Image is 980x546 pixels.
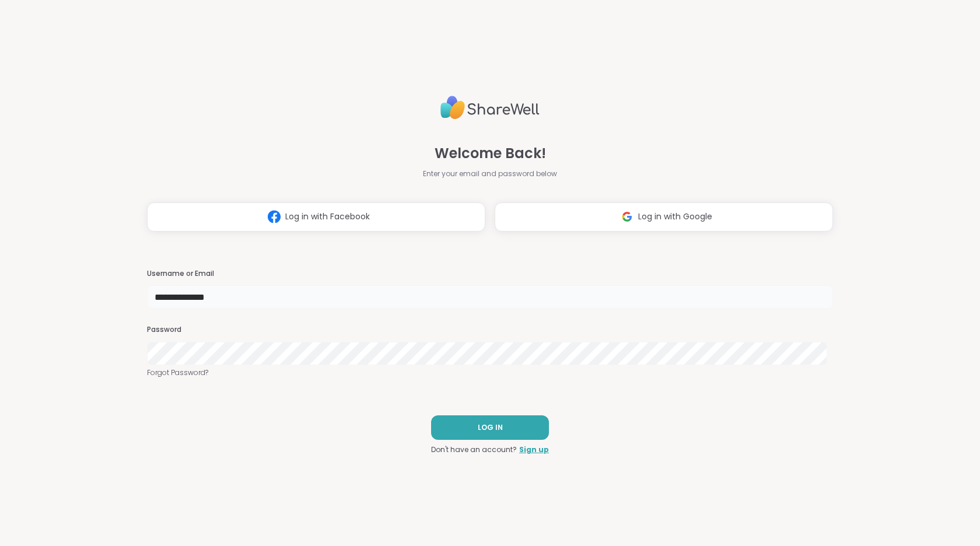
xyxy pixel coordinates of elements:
[147,202,485,232] button: Log in with Facebook
[638,211,712,223] span: Log in with Google
[423,169,557,179] span: Enter your email and password below
[495,202,833,232] button: Log in with Google
[431,415,549,440] button: LOG IN
[616,206,638,228] img: ShareWell Logomark
[147,269,833,279] h3: Username or Email
[285,211,370,223] span: Log in with Facebook
[440,91,540,124] img: ShareWell Logo
[478,422,503,433] span: LOG IN
[519,444,549,455] a: Sign up
[147,325,833,335] h3: Password
[147,367,833,378] a: Forgot Password?
[263,206,285,228] img: ShareWell Logomark
[431,444,517,455] span: Don't have an account?
[435,143,546,164] span: Welcome Back!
